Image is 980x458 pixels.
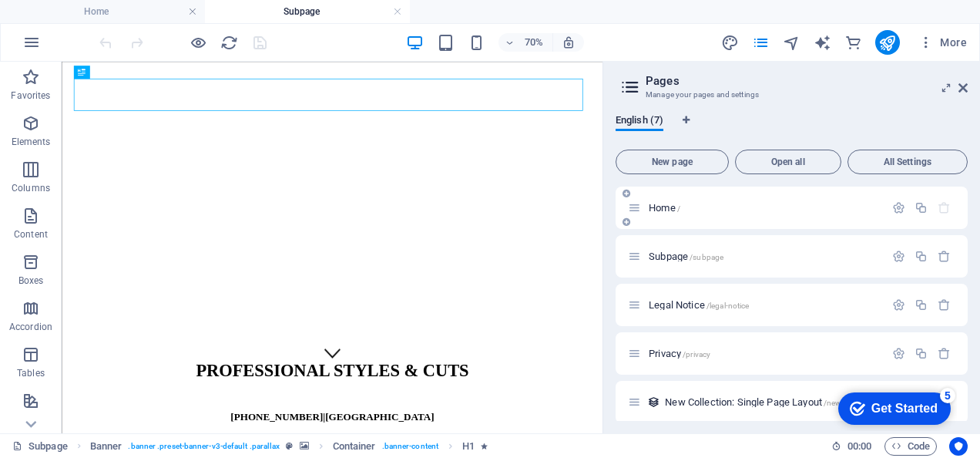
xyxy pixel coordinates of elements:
span: Click to open page [649,251,723,262]
button: pages [752,33,770,52]
div: Remove [938,347,951,360]
span: 00 00 [847,437,871,456]
i: AI Writer [814,34,831,52]
i: On resize automatically adjust zoom level to fit chosen device. [562,35,576,49]
div: The startpage cannot be deleted [938,201,951,214]
span: Click to open page [665,396,944,408]
span: /privacy [683,350,710,359]
p: Content [14,228,48,241]
div: 5 [114,3,129,19]
a: Click to cancel selection. Double-click to open Pages [12,437,68,456]
span: Home [649,202,680,214]
span: Click to select. Double-click to edit [462,437,475,456]
button: New page [616,150,729,174]
div: Duplicate [915,347,928,360]
p: Elements [12,136,51,148]
p: Boxes [18,274,44,287]
button: publish [875,30,900,55]
div: Get Started 5 items remaining, 0% complete [12,8,125,40]
div: Settings [892,298,905,312]
div: Language Tabs [616,114,968,143]
div: Legal Notice/legal-notice [644,300,884,310]
span: : [858,440,861,452]
i: Element contains an animation [481,442,488,450]
span: /legal-notice [706,301,750,310]
div: Settings [892,201,905,214]
div: Remove [938,298,951,312]
i: This element contains a background [300,442,309,450]
span: Click to open page [649,348,710,359]
h6: Session time [831,437,872,456]
p: Tables [17,367,45,379]
span: /new-collection-single-page-layout [824,399,945,407]
p: Features [12,413,49,426]
p: Favorites [11,89,50,102]
span: Open all [742,157,834,167]
div: Duplicate [915,201,928,214]
button: Click here to leave preview mode and continue editing [189,33,207,52]
i: This element is a customizable preset [286,442,293,450]
button: More [912,30,973,55]
i: Reload page [220,34,238,52]
div: Remove [938,250,951,263]
h2: Pages [646,74,968,88]
span: All Settings [854,157,961,167]
span: New page [623,157,722,167]
span: / [677,204,680,213]
button: navigator [783,33,801,52]
div: Privacy/privacy [644,349,884,359]
i: Commerce [844,34,862,52]
span: More [918,35,967,50]
p: Columns [12,182,50,194]
div: Get Started [45,17,112,31]
i: Publish [878,34,896,52]
div: Home/ [644,203,884,213]
div: New Collection: Single Page Layout/new-collection-single-page-layout [660,397,907,407]
div: Duplicate [915,250,928,263]
button: commerce [844,33,863,52]
span: Click to select. Double-click to edit [90,437,123,456]
span: English (7) [616,111,663,133]
i: Pages (Ctrl+Alt+S) [752,34,770,52]
button: text_generator [814,33,832,52]
button: Usercentrics [949,437,968,456]
i: Navigator [783,34,800,52]
h6: 70% [522,33,546,52]
div: This layout is used as a template for all items (e.g. a blog post) of this collection. The conten... [647,396,660,409]
div: Settings [892,250,905,263]
i: Design (Ctrl+Alt+Y) [721,34,739,52]
h4: Subpage [205,3,410,20]
button: design [721,33,740,52]
span: Code [891,437,930,456]
button: Code [884,437,937,456]
div: Duplicate [915,298,928,312]
button: All Settings [847,150,968,174]
button: reload [220,33,238,52]
h3: Manage your pages and settings [646,88,937,102]
nav: breadcrumb [90,437,488,456]
p: Accordion [9,321,52,333]
div: Subpage/subpage [644,251,884,261]
span: . banner-content [382,437,438,456]
span: . banner .preset-banner-v3-default .parallax [128,437,280,456]
div: Settings [892,347,905,360]
span: /subpage [690,253,723,261]
button: 70% [498,33,553,52]
span: Click to open page [649,299,749,311]
button: Open all [735,150,841,174]
span: Click to select. Double-click to edit [333,437,376,456]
